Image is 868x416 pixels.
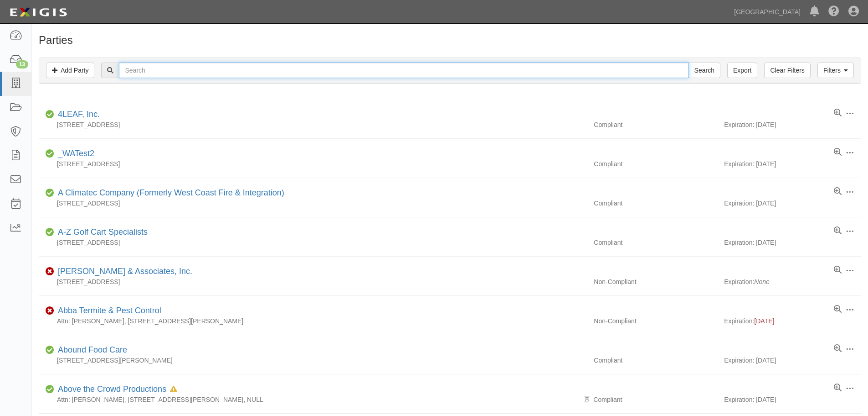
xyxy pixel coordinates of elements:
[587,316,724,326] div: Non-Compliant
[688,63,720,78] input: Search
[39,316,587,326] div: Attn: [PERSON_NAME], [STREET_ADDRESS][PERSON_NAME]
[58,110,100,119] a: 4LEAF, Inc.
[119,63,688,78] input: Search
[58,384,166,394] a: Above the Crowd Productions
[39,395,587,404] div: Attn: [PERSON_NAME], [STREET_ADDRESS][PERSON_NAME], NULL
[39,238,587,247] div: [STREET_ADDRESS]
[834,344,842,353] a: View results summary
[54,148,94,160] div: _WATest2
[46,386,54,393] i: Compliant
[587,238,724,247] div: Compliant
[54,109,100,121] div: 4LEAF, Inc.
[834,305,842,314] a: View results summary
[587,395,724,404] div: Compliant
[46,269,54,275] i: Non-Compliant
[724,238,861,247] div: Expiration: [DATE]
[46,190,54,196] i: Compliant
[834,148,842,157] a: View results summary
[729,3,805,21] a: [GEOGRAPHIC_DATA]
[724,159,861,169] div: Expiration: [DATE]
[834,109,842,118] a: View results summary
[54,305,161,317] div: Abba Termite & Pest Control
[46,347,54,353] i: Compliant
[834,187,842,196] a: View results summary
[587,159,724,169] div: Compliant
[58,306,161,315] a: Abba Termite & Pest Control
[16,60,28,68] div: 13
[58,267,192,276] a: [PERSON_NAME] & Associates, Inc.
[585,396,590,403] i: Pending Review
[727,63,757,78] a: Export
[828,6,839,17] i: Help Center - Complianz
[7,4,70,21] img: logo-5460c22ac91f19d4615b14bd174203de0afe785f0fc80cf4dbbc73dc1793850b.png
[834,266,842,275] a: View results summary
[724,120,861,129] div: Expiration: [DATE]
[39,159,587,169] div: [STREET_ADDRESS]
[54,226,148,238] div: A-Z Golf Cart Specialists
[46,229,54,236] i: Compliant
[170,386,177,393] i: In Default since 08/05/2025
[834,226,842,236] a: View results summary
[39,199,587,208] div: [STREET_ADDRESS]
[54,187,284,199] div: A Climatec Company (Formerly West Coast Fire & Integration)
[54,344,127,356] div: Abound Food Care
[587,356,724,365] div: Compliant
[754,317,774,325] span: [DATE]
[764,63,810,78] a: Clear Filters
[46,308,54,314] i: Non-Compliant
[724,199,861,208] div: Expiration: [DATE]
[724,395,861,404] div: Expiration: [DATE]
[724,277,861,286] div: Expiration:
[58,149,94,158] a: _WATest2
[587,277,724,286] div: Non-Compliant
[39,120,587,129] div: [STREET_ADDRESS]
[58,227,148,237] a: A-Z Golf Cart Specialists
[817,63,854,78] a: Filters
[46,63,94,78] a: Add Party
[46,151,54,157] i: Compliant
[724,356,861,365] div: Expiration: [DATE]
[754,278,769,285] i: None
[587,199,724,208] div: Compliant
[39,356,587,365] div: [STREET_ADDRESS][PERSON_NAME]
[54,266,192,278] div: A.J. Kirkwood & Associates, Inc.
[58,345,127,354] a: Abound Food Care
[587,120,724,129] div: Compliant
[724,316,861,326] div: Expiration:
[39,277,587,286] div: [STREET_ADDRESS]
[39,34,861,46] h1: Parties
[54,384,177,395] div: Above the Crowd Productions
[58,188,284,197] a: A Climatec Company (Formerly West Coast Fire & Integration)
[834,384,842,393] a: View results summary
[46,111,54,118] i: Compliant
